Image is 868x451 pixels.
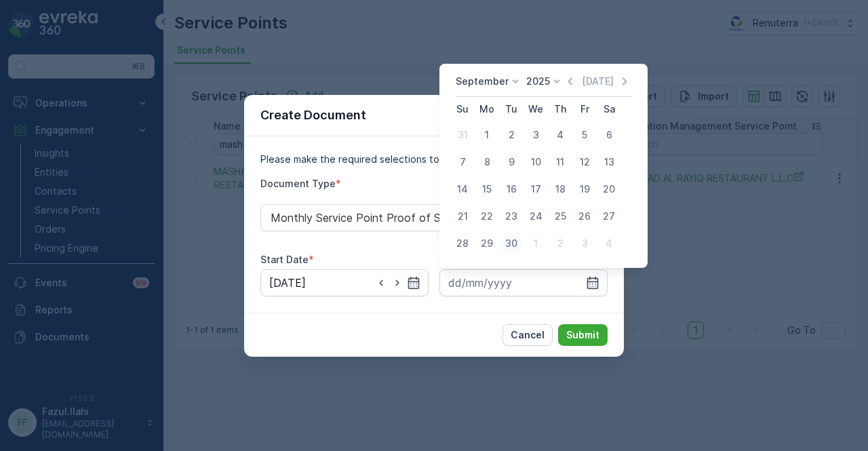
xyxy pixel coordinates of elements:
[574,205,595,227] div: 26
[525,151,547,173] div: 10
[439,269,608,296] input: dd/mm/yyyy
[598,124,620,146] div: 6
[511,328,545,342] p: Cancel
[549,151,571,173] div: 11
[452,151,473,173] div: 7
[566,328,599,342] p: Submit
[500,151,522,173] div: 9
[475,97,499,121] th: Monday
[549,233,571,254] div: 2
[574,151,595,173] div: 12
[476,178,498,200] div: 15
[574,124,595,146] div: 5
[476,205,498,227] div: 22
[574,233,595,254] div: 3
[456,75,509,88] p: September
[500,124,522,146] div: 2
[525,233,547,254] div: 1
[260,106,366,125] p: Create Document
[524,97,548,121] th: Wednesday
[598,151,620,173] div: 13
[260,153,608,166] p: Please make the required selections to create your document.
[476,124,498,146] div: 1
[525,178,547,200] div: 17
[548,97,572,121] th: Thursday
[598,233,620,254] div: 4
[549,178,571,200] div: 18
[452,205,473,227] div: 21
[260,178,336,189] label: Document Type
[500,233,522,254] div: 30
[597,97,621,121] th: Saturday
[598,178,620,200] div: 20
[558,324,608,346] button: Submit
[260,269,429,296] input: dd/mm/yyyy
[452,124,473,146] div: 31
[549,205,571,227] div: 25
[500,178,522,200] div: 16
[260,254,309,265] label: Start Date
[525,124,547,146] div: 3
[500,205,522,227] div: 23
[582,75,614,88] p: [DATE]
[452,178,473,200] div: 14
[526,75,550,88] p: 2025
[574,178,595,200] div: 19
[476,233,498,254] div: 29
[452,233,473,254] div: 28
[499,97,524,121] th: Tuesday
[476,151,498,173] div: 8
[450,97,475,121] th: Sunday
[572,97,597,121] th: Friday
[502,324,553,346] button: Cancel
[598,205,620,227] div: 27
[549,124,571,146] div: 4
[525,205,547,227] div: 24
